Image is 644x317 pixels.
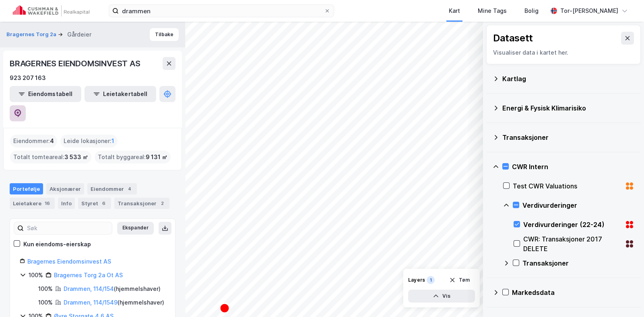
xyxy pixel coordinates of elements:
div: Aksjonærer [46,183,84,194]
a: Bragernes Torg 2a Ot AS [54,272,123,278]
div: 923 207 163 [10,73,46,83]
div: Kartlag [502,74,634,84]
div: Kart [449,6,460,16]
div: 16 [43,199,52,207]
div: Eiendommer [87,183,137,194]
div: ( hjemmelshaver ) [64,298,164,307]
div: 100% [29,270,43,280]
div: Map marker [220,303,229,313]
div: BRAGERNES EIENDOMSINVEST AS [10,57,142,70]
div: 6 [100,199,108,207]
div: Mine Tags [478,6,507,16]
div: Totalt tomteareal : [10,151,91,164]
div: Totalt byggareal : [95,151,171,164]
div: Gårdeier [67,30,91,39]
button: Eiendomstabell [10,86,81,102]
div: 100% [38,284,53,294]
div: CWR: Transaksjoner 2017 DELETE [523,234,621,254]
input: Søk [24,222,112,234]
span: 4 [50,136,54,146]
span: 9 131 ㎡ [146,152,167,162]
div: Test CWR Valuations [513,181,621,191]
span: 1 [111,136,114,146]
button: Bragernes Torg 2a [6,31,58,39]
span: 3 533 ㎡ [64,152,88,162]
div: Datasett [493,32,533,45]
div: 2 [158,199,166,207]
button: Ekspander [117,222,154,235]
div: Info [58,198,75,209]
a: Bragernes Eiendomsinvest AS [27,258,111,265]
div: Markedsdata [512,288,634,297]
div: Verdivurderinger [522,200,634,210]
div: Tor-[PERSON_NAME] [560,6,618,16]
div: 4 [126,185,134,193]
div: Visualiser data i kartet her. [493,48,634,57]
input: Søk på adresse, matrikkel, gårdeiere, leietakere eller personer [119,5,324,17]
div: Bolig [524,6,539,16]
div: Kun eiendoms-eierskap [23,239,91,249]
div: 100% [38,298,53,307]
div: Portefølje [10,183,43,194]
iframe: Chat Widget [604,278,644,317]
button: Tøm [444,274,475,286]
div: CWR Intern [512,162,634,172]
button: Leietakertabell [85,86,156,102]
div: ( hjemmelshaver ) [64,284,161,294]
div: 1 [427,276,435,284]
button: Vis [408,290,475,303]
a: Drammen, 114/154 [64,285,114,292]
div: Eiendommer : [10,135,57,147]
div: Layers [408,277,425,283]
div: Energi & Fysisk Klimarisiko [502,103,634,113]
div: Leide lokasjoner : [60,135,118,147]
button: Tilbake [150,28,179,41]
div: Transaksjoner [522,258,634,268]
div: Kontrollprogram for chat [604,278,644,317]
div: Transaksjoner [502,133,634,142]
div: Leietakere [10,198,55,209]
div: Transaksjoner [114,198,169,209]
img: cushman-wakefield-realkapital-logo.202ea83816669bd177139c58696a8fa1.svg [13,5,89,16]
div: Verdivurderinger (22-24) [523,220,621,229]
div: Styret [78,198,111,209]
a: Drammen, 114/1549 [64,299,118,306]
